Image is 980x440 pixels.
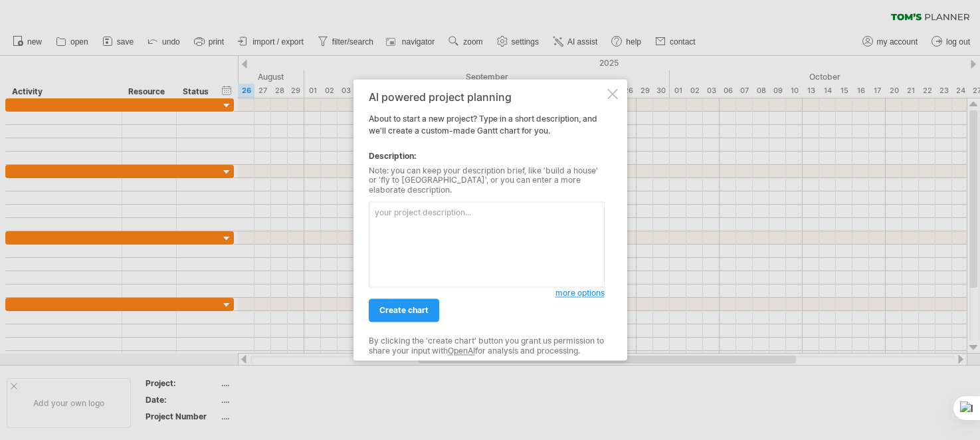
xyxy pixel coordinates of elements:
[555,288,605,300] a: more options
[369,91,605,348] div: About to start a new project? Type in a short description, and we'll create a custom-made Gantt c...
[369,150,605,162] div: Description:
[369,91,605,103] div: AI powered project planning
[555,288,605,298] span: more options
[369,166,605,195] div: Note: you can keep your description brief, like 'build a house' or 'fly to [GEOGRAPHIC_DATA]', or...
[448,346,475,356] a: OpenAI
[379,306,429,316] span: create chart
[369,337,605,356] div: By clicking the 'create chart' button you grant us permission to share your input with for analys...
[369,299,439,322] a: create chart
